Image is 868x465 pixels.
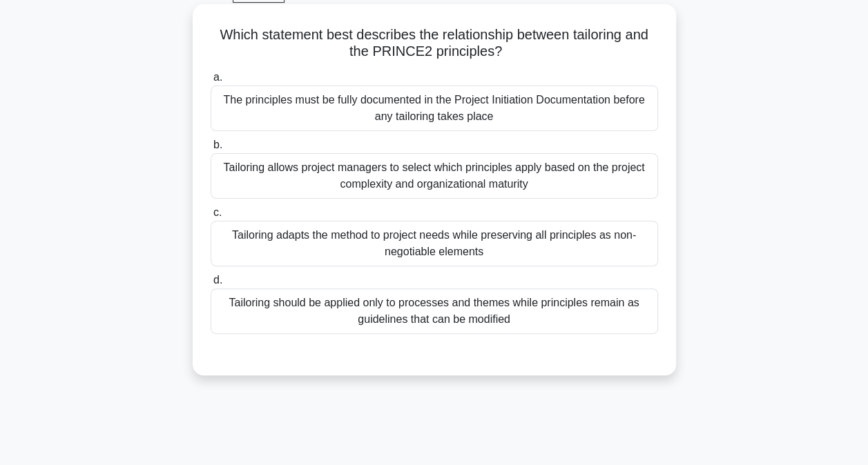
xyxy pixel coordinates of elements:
span: b. [213,139,222,150]
span: a. [213,71,222,83]
div: The principles must be fully documented in the Project Initiation Documentation before any tailor... [211,86,658,131]
div: Tailoring allows project managers to select which principles apply based on the project complexit... [211,153,658,199]
h5: Which statement best describes the relationship between tailoring and the PRINCE2 principles? [209,26,659,61]
div: Tailoring should be applied only to processes and themes while principles remain as guidelines th... [211,288,658,334]
span: d. [213,274,222,286]
div: Tailoring adapts the method to project needs while preserving all principles as non-negotiable el... [211,221,658,266]
span: c. [213,206,222,218]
